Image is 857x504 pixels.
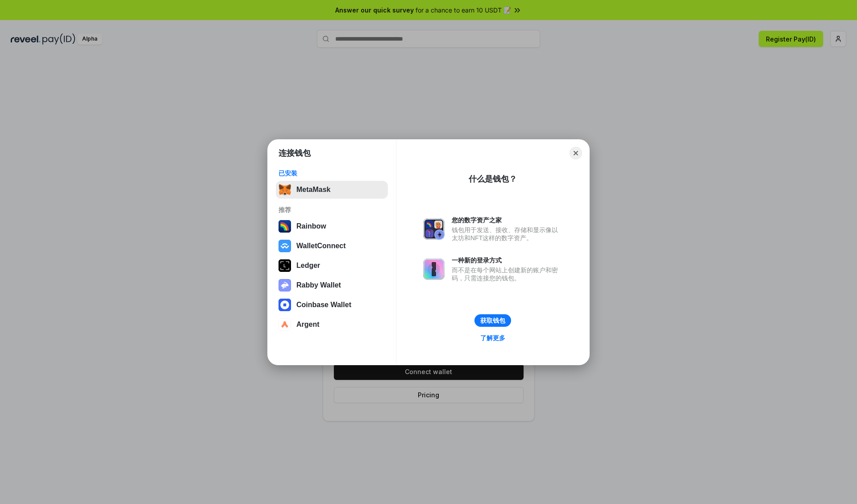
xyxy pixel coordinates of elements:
[276,237,388,255] button: WalletConnect
[279,148,311,158] h1: 连接钱包
[276,316,388,333] button: Argent
[474,314,511,327] button: 获取钱包
[276,296,388,314] button: Coinbase Wallet
[276,217,388,235] button: Rainbow
[279,220,291,233] img: svg+xml,%3Csvg%20width%3D%22120%22%20height%3D%22120%22%20viewBox%3D%220%200%20120%20120%22%20fil...
[279,206,385,214] div: 推荐
[279,169,385,177] div: 已安装
[570,147,582,159] button: Close
[296,301,351,309] div: Coinbase Wallet
[279,240,291,252] img: svg+xml,%3Csvg%20width%3D%2228%22%20height%3D%2228%22%20viewBox%3D%220%200%2028%2028%22%20fill%3D...
[452,266,562,282] div: 而不是在每个网站上创建新的账户和密码，只需连接您的钱包。
[423,258,445,280] img: svg+xml,%3Csvg%20xmlns%3D%22http%3A%2F%2Fwww.w3.org%2F2000%2Fsvg%22%20fill%3D%22none%22%20viewBox...
[276,257,388,275] button: Ledger
[296,242,346,250] div: WalletConnect
[279,318,291,331] img: svg+xml,%3Csvg%20width%3D%2228%22%20height%3D%2228%22%20viewBox%3D%220%200%2028%2028%22%20fill%3D...
[296,281,341,289] div: Rabby Wallet
[452,226,562,242] div: 钱包用于发送、接收、存储和显示像以太坊和NFT这样的数字资产。
[279,279,291,292] img: svg+xml,%3Csvg%20xmlns%3D%22http%3A%2F%2Fwww.w3.org%2F2000%2Fsvg%22%20fill%3D%22none%22%20viewBox...
[279,259,291,272] img: svg+xml,%3Csvg%20xmlns%3D%22http%3A%2F%2Fwww.w3.org%2F2000%2Fsvg%22%20width%3D%2228%22%20height%3...
[480,317,505,325] div: 获取钱包
[452,216,562,224] div: 您的数字资产之家
[279,183,291,196] img: svg+xml,%3Csvg%20fill%3D%22none%22%20height%3D%2233%22%20viewBox%3D%220%200%2035%2033%22%20width%...
[296,186,330,194] div: MetaMask
[276,276,388,294] button: Rabby Wallet
[480,334,505,342] div: 了解更多
[296,262,320,270] div: Ledger
[423,218,445,240] img: svg+xml,%3Csvg%20xmlns%3D%22http%3A%2F%2Fwww.w3.org%2F2000%2Fsvg%22%20fill%3D%22none%22%20viewBox...
[469,174,517,184] div: 什么是钱包？
[276,181,388,199] button: MetaMask
[452,256,562,264] div: 一种新的登录方式
[279,299,291,311] img: svg+xml,%3Csvg%20width%3D%2228%22%20height%3D%2228%22%20viewBox%3D%220%200%2028%2028%22%20fill%3D...
[296,321,320,329] div: Argent
[296,222,326,230] div: Rainbow
[475,332,511,344] a: 了解更多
